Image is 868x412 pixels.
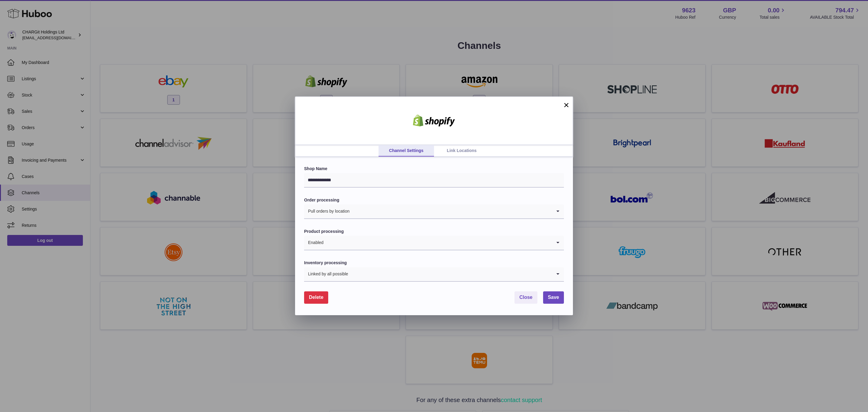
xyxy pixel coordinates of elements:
button: Delete [304,291,328,304]
input: Search for option [324,236,552,250]
span: Enabled [304,236,324,250]
label: Order processing [304,197,564,203]
a: Channel Settings [379,145,434,157]
label: Product processing [304,229,564,234]
button: Close [514,291,537,304]
span: Close [519,295,533,300]
div: Search for option [304,204,564,219]
img: shopify [408,115,460,127]
div: Search for option [304,236,564,250]
span: Delete [309,295,323,300]
label: Shop Name [304,166,564,172]
input: Search for option [348,267,552,281]
div: Search for option [304,267,564,282]
label: Inventory processing [304,260,564,266]
button: Save [543,291,564,304]
input: Search for option [350,204,552,218]
a: Link Locations [434,145,489,157]
span: Pull orders by location [304,204,350,218]
span: Linked by all possible [304,267,348,281]
span: Save [548,295,559,300]
button: × [563,101,570,109]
